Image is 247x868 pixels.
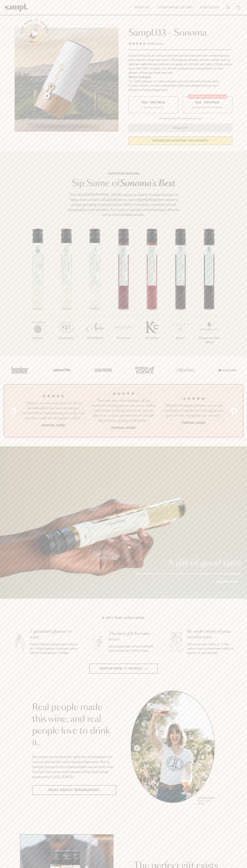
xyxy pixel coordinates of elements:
[91,391,156,430] li: 2 / 4
[128,84,232,88] li: A smart coaster to access winemaker videos and detailed tasting notes.
[188,94,227,99] div: Christmas SALE! Save 20%
[30,629,79,640] h3: 7 premium glasses of wine
[109,229,138,352] li: 4 / 7
[128,79,232,84] li: 7x - 100ml glasses of small production, premium Sonoma County wines
[166,336,195,340] p: Merlot
[138,336,166,340] p: Pinot Noir
[156,4,195,11] a: Corporate Gifting
[32,702,116,749] h2: Real people made this wine, and real people love to drink it.
[143,105,163,109] small: Try the Capsule
[120,179,175,188] em: Sonoma's Best
[15,28,119,132] img: Sampl.03 - Sonoma
[32,785,116,795] a: Read about Winemakers
[111,426,136,430] b: [PERSON_NAME]
[161,391,226,430] li: 3 / 4
[133,4,153,11] a: Shop All
[157,117,203,120] li: Christmas Sale Pricing Shown In Cart
[138,229,166,352] li: 5 / 7
[66,179,181,188] h2: Sip Some of
[175,362,196,378] img: Artboard_3_0b291449-6e8c-4d07-b2c2-3f3601a19cd1_x450.png
[128,76,151,79] strong: What’s Included:
[24,229,52,352] li: 1 / 7
[24,336,52,340] p: Albarino
[109,336,138,340] p: Pinot Noir
[195,336,223,345] p: Proprietary Red Blend
[216,362,238,378] img: Artboard_7_5b34974b-f019-449e-91fb-745f8d0877ee_x450.png
[81,336,109,340] p: White Blend
[216,580,242,584] a: Add to cart
[152,42,163,45] span: Reviews
[131,691,215,806] div: slide 1
[102,616,145,620] h2: A gift that gives more
[128,136,232,145] a: interested in gifting for groups?
[30,642,79,655] p: Sampl's tasting capsule allows you to try 7 100ml glasses of premium wines without committing to ...
[131,691,215,806] ul: carousel
[41,424,65,427] b: [PERSON_NAME]
[142,101,165,104] span: $55 - One Pack
[147,42,152,45] span: 136
[9,362,31,378] img: Artboard_1_c8cd28af-0030-4af1-819c-248e302c7f06_x450.png
[25,23,45,43] button: See how it works
[182,421,206,425] b: [PERSON_NAME]
[198,797,215,805] p: [PERSON_NAME] Sutro, Sutro Wines
[161,403,226,418] h3: “Whether I'm having friends over or just tired from a long day at work and need a glass of wine, ...
[128,28,232,38] h1: Sampl.03 - Sonoma
[195,229,223,356] li: 7 / 7
[128,54,232,75] div: Sampl.03 lets you try some of Sonoma County's best wine from small producers. Each capsule comes ...
[187,629,236,640] h3: Re-order more of your favorite wine
[32,754,116,779] p: Our team works directly with the winemakers to source and bottle each Sampl shipment. We’re deepl...
[192,105,223,109] small: Perfect For 2-4 Tastings
[135,559,242,567] p: A gift of good taste
[66,192,181,217] p: The vast [GEOGRAPHIC_DATA] region is nearly double the size of Napa and contains 18 appellations,...
[21,391,86,430] li: 1 / 4
[133,362,155,378] img: Artboard_4_28b4d326-c26e-48f9-9c80-911f17d6414e_x450.png
[128,88,232,92] li: Recipes & Pairing Suggestions
[128,41,163,46] div: 136Reviews
[21,401,86,421] h3: “Sampl is my one-stop shop for all my birthday gifts! Our best friends just received their Sampl ...
[109,631,157,642] h3: The best gift for wine lovers
[81,229,109,352] li: 3 / 7
[52,229,81,352] li: 2 / 7
[109,644,157,653] p: Gift a tasting flight of hand-selected, hard-to-find [US_STATE] wines.
[198,4,221,11] a: Our Story
[66,171,181,176] p: Featured Region
[51,362,72,378] img: Artboard_6_04f9a106-072f-468a-bdd7-f11783b05722_x450.png
[231,408,237,414] button: Next slide
[91,398,156,423] h3: “Not only does this eliminate all the confusion of picking from the never ending wall of wine in ...
[187,642,236,655] p: Fall in love with a wine, or 7? We make it easy to order more bottles or glasses of your favorites.
[5,4,28,11] img: Sampl logo
[52,336,81,340] p: Chardonnay
[166,229,195,352] li: 6 / 7
[92,362,114,378] img: Artboard_5_7fdae55a-36fd-43f7-8bfd-f74a06a2878e_x450.png
[128,124,232,132] button: Sold Out
[10,408,16,414] button: Previous slide
[195,101,220,104] span: $88 - Two Pack
[89,664,158,674] button: Watch how it works
[135,571,242,576] p: The perfect gift for everyone from wine lovers to casual sippers.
